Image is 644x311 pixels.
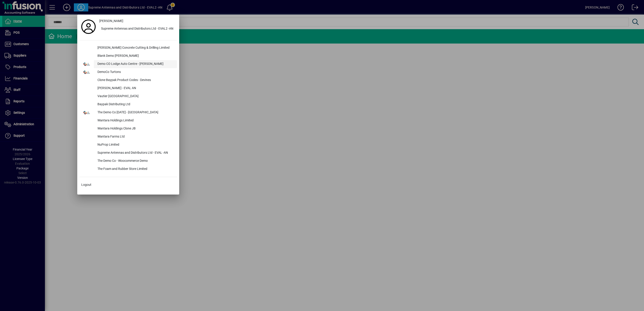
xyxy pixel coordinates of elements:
[79,84,177,92] button: [PERSON_NAME] - EVAL AN
[94,60,177,68] div: Demo CO Lodge Auto Centre - [PERSON_NAME]
[79,92,177,101] button: Vautier [GEOGRAPHIC_DATA]
[94,52,177,60] div: Blank Demo [PERSON_NAME]
[79,165,177,173] button: The Foam and Rubber Store Limited
[79,109,177,117] button: The Demo Co [DATE] - [GEOGRAPHIC_DATA]
[79,157,177,165] button: The Demo Co - Woocommerce Demo
[94,141,177,149] div: NuProp Limited
[79,101,177,109] button: Baypak Distributing Ltd
[79,60,177,68] button: Demo CO Lodge Auto Centre - [PERSON_NAME]
[94,84,177,92] div: [PERSON_NAME] - EVAL AN
[94,76,177,84] div: Clone Baypak Product Codes - Devines
[94,157,177,165] div: The Demo Co - Woocommerce Demo
[79,44,177,52] button: [PERSON_NAME] Concrete Cutting & Drilling Limited
[79,117,177,125] button: Wantara Holdings Limited
[94,101,177,109] div: Baypak Distributing Ltd
[94,133,177,141] div: Wantara Farms Ltd
[94,117,177,125] div: Wantara Holdings Limited
[94,165,177,173] div: The Foam and Rubber Store Limited
[94,68,177,76] div: DemoCo Turtons
[94,92,177,101] div: Vautier [GEOGRAPHIC_DATA]
[79,52,177,60] button: Blank Demo [PERSON_NAME]
[79,141,177,149] button: NuProp Limited
[79,125,177,133] button: Wantara Holdings Clone JB
[94,109,177,117] div: The Demo Co [DATE] - [GEOGRAPHIC_DATA]
[79,23,97,31] a: Profile
[94,44,177,52] div: [PERSON_NAME] Concrete Cutting & Drilling Limited
[97,25,177,33] button: Supreme Antennas and Distributors Ltd - EVAL2 -AN
[99,19,123,23] span: [PERSON_NAME]
[79,133,177,141] button: Wantara Farms Ltd
[79,68,177,76] button: DemoCo Turtons
[79,181,177,189] button: Logout
[79,76,177,84] button: Clone Baypak Product Codes - Devines
[94,149,177,157] div: Supreme Antennas and Distributors Ltd - EVAL -AN
[81,182,91,187] span: Logout
[94,125,177,133] div: Wantara Holdings Clone JB
[79,149,177,157] button: Supreme Antennas and Distributors Ltd - EVAL -AN
[97,17,177,25] a: [PERSON_NAME]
